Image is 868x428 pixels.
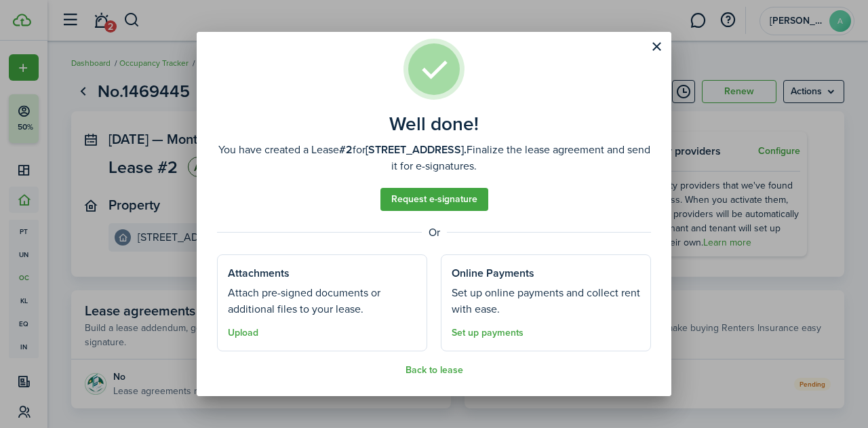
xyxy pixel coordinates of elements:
[339,142,353,157] b: #2
[406,365,463,376] button: Back to lease
[217,225,651,241] well-done-separator: Or
[389,113,479,135] well-done-title: Well done!
[228,265,290,281] well-done-section-title: Attachments
[366,142,467,157] b: [STREET_ADDRESS].
[645,35,668,58] button: Close modal
[452,328,524,338] a: Set up payments
[452,285,640,317] well-done-section-description: Set up online payments and collect rent with ease.
[228,285,416,317] well-done-section-description: Attach pre-signed documents or additional files to your lease.
[217,142,651,174] well-done-description: You have created a Lease for Finalize the lease agreement and send it for e-signatures.
[380,188,488,211] a: Request e-signature
[452,265,534,281] well-done-section-title: Online Payments
[228,328,258,338] button: Upload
